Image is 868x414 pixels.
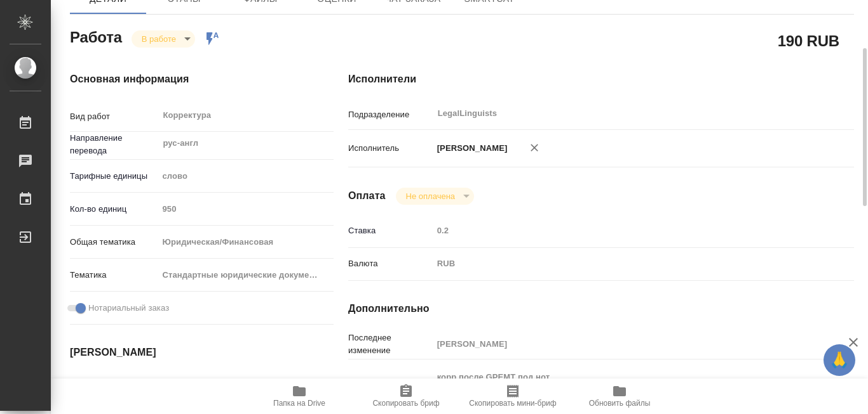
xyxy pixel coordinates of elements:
[273,399,325,408] span: Папка на Drive
[348,332,433,357] p: Последнее изменение
[469,399,556,408] span: Скопировать мини-бриф
[138,34,180,44] button: В работе
[459,378,566,414] button: Скопировать мини-бриф
[520,134,548,162] button: Удалить исполнителя
[348,301,854,316] h4: Дополнительно
[70,269,158,281] p: Тематика
[158,231,334,253] div: Юридическая/Финансовая
[70,170,158,183] p: Тарифные единицы
[589,399,651,408] span: Обновить файлы
[70,345,297,360] h4: [PERSON_NAME]
[158,264,334,286] div: Стандартные юридические документы, договоры, уставы
[433,366,812,413] textarea: корр после GPEMT под нот в [GEOGRAPHIC_DATA] назначу [DATE] к 17:30
[348,224,433,237] p: Ставка
[433,253,812,275] div: RUB
[246,378,353,414] button: Папка на Drive
[88,302,169,314] span: Нотариальный заказ
[146,377,257,396] input: Пустое поле
[829,347,850,373] span: 🙏
[348,108,433,121] p: Подразделение
[70,203,158,216] p: Кол-во единиц
[70,236,158,249] p: Общая тематика
[402,191,459,202] button: Не оплачена
[70,132,158,157] p: Направление перевода
[824,344,855,376] button: 🙏
[566,378,673,414] button: Обновить файлы
[433,221,812,240] input: Пустое поле
[348,72,854,87] h4: Исполнители
[70,25,122,48] h2: Работа
[433,335,812,353] input: Пустое поле
[70,72,297,87] h4: Основная информация
[348,257,433,270] p: Валюта
[158,165,334,187] div: слово
[778,30,839,51] h2: 190 RUB
[433,142,508,155] p: [PERSON_NAME]
[158,200,334,218] input: Пустое поле
[353,378,459,414] button: Скопировать бриф
[372,399,439,408] span: Скопировать бриф
[396,188,474,205] div: В работе
[348,142,433,155] p: Исполнитель
[70,110,158,123] p: Вид работ
[348,188,386,204] h4: Оплата
[132,30,195,48] div: В работе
